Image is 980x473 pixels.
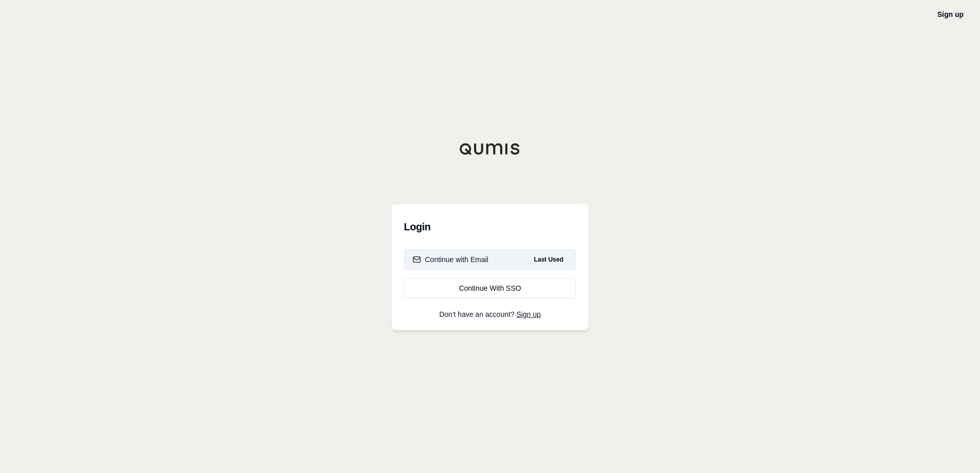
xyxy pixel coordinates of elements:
[404,311,576,318] p: Don't have an account?
[937,10,964,18] a: Sign up
[413,254,488,265] div: Continue with Email
[404,217,576,237] h3: Login
[517,310,541,318] a: Sign up
[404,278,576,298] a: Continue With SSO
[459,143,521,155] img: Qumis
[413,283,567,293] div: Continue With SSO
[530,253,567,266] span: Last Used
[404,249,576,270] button: Continue with EmailLast Used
